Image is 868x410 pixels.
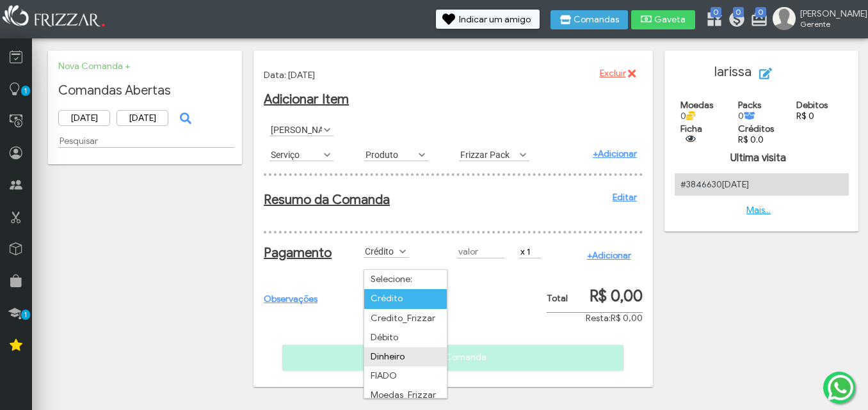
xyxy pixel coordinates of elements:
[364,367,447,386] li: FIADO
[547,293,568,304] span: Total
[436,10,540,29] button: Indicar um amigo
[457,245,504,258] input: valor
[593,148,637,159] a: +Adicionar
[364,148,417,161] label: Produto
[675,64,848,83] h2: larissa
[364,386,447,405] li: Moedas_Frizzar
[269,123,322,136] label: [PERSON_NAME]
[755,7,766,17] span: 0
[58,83,232,99] h2: Comandas Abertas
[519,245,541,258] input: X
[796,111,814,122] a: R$ 0
[738,111,755,122] span: 0
[264,294,317,304] a: Observações
[775,64,799,83] span: Editar
[364,328,447,347] li: Débito
[773,7,862,33] a: [PERSON_NAME] Gerente
[738,100,761,111] span: Packs
[58,134,234,148] input: Pesquisar
[728,10,741,31] a: 0
[675,173,849,196] div: [DATE]
[733,7,744,17] span: 0
[364,309,447,328] li: Credito_Frizzar
[21,310,30,320] span: 1
[680,134,700,144] button: ui-button
[750,10,763,31] a: 0
[269,148,322,161] label: Serviço
[264,192,637,208] h2: Resumo da Comanda
[675,152,842,164] h4: Ultima visita
[587,250,631,261] a: +Adicionar
[459,148,518,161] label: Frizzar Pack
[590,287,643,306] span: R$ 0,00
[738,123,774,134] span: Créditos
[825,372,856,403] img: whatsapp.png
[547,313,643,324] div: Resta:
[364,245,398,257] label: Crédito
[364,347,447,367] li: Dinheiro
[800,19,858,29] span: Gerente
[264,70,643,81] p: Data: [DATE]
[654,15,686,24] span: Gaveta
[117,110,168,126] input: Data Final
[705,10,718,31] a: 0
[184,109,185,128] span: ui-button
[264,91,643,107] h2: Adicionar Item
[611,313,643,324] span: R$ 0,00
[711,7,721,17] span: 0
[459,15,531,24] span: Indicar um amigo
[680,123,702,134] span: Ficha
[613,192,637,203] a: Editar
[746,205,771,216] a: Mais...
[574,15,619,24] span: Comandas
[264,245,320,261] h2: Pagamento
[800,8,858,19] span: [PERSON_NAME]
[796,100,828,111] span: Debitos
[631,10,695,29] button: Gaveta
[364,270,447,289] li: Selecione:
[551,10,628,29] button: Comandas
[591,64,642,83] button: Excluir
[680,179,722,190] a: #3846630
[364,289,447,308] li: Crédito
[600,64,626,83] span: Excluir
[21,86,30,96] span: 1
[680,100,713,111] span: Moedas
[58,61,130,72] a: Nova Comanda +
[175,109,194,128] button: ui-button
[751,64,808,83] button: Editar
[680,111,695,122] span: 0
[738,134,764,145] a: R$ 0.0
